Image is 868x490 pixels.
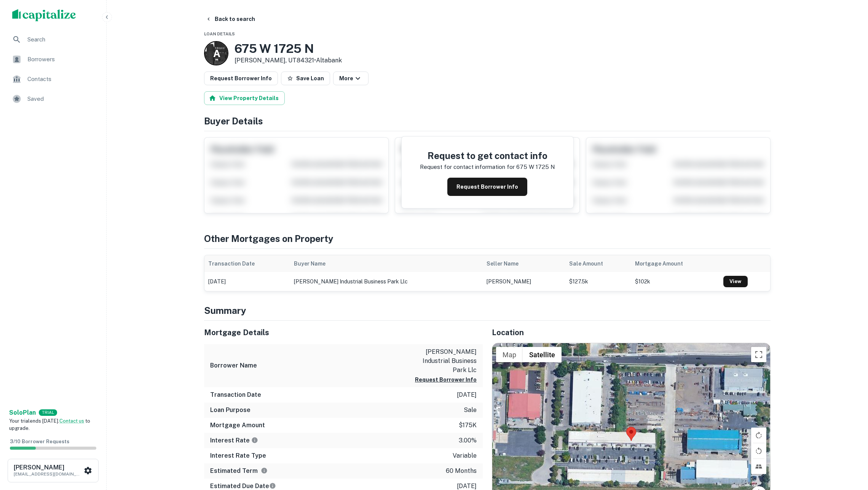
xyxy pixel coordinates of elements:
a: Contacts [6,70,100,88]
svg: Term is based on a standard schedule for this type of loan. [261,467,268,474]
th: Seller Name [483,255,565,272]
h5: Location [492,327,771,338]
span: Saved [27,94,96,103]
td: [PERSON_NAME] industrial business park llc [290,272,483,291]
a: Borrowers [6,50,100,68]
a: Contact us [59,418,84,424]
button: Toggle fullscreen view [751,347,766,362]
h4: Other Mortgages on Property [204,232,771,245]
span: Search [27,35,96,44]
button: View Property Details [204,91,285,105]
h6: Loan Purpose [210,406,251,415]
a: Saved [6,90,100,108]
p: $175k [459,421,477,430]
button: Rotate map counterclockwise [751,443,766,458]
strong: Solo Plan [9,409,36,416]
p: 675 w 1725 n [516,162,555,172]
td: [DATE] [204,272,290,291]
a: Altabank [316,57,342,64]
span: Contacts [27,75,96,84]
p: variable [453,451,477,460]
td: $102k [631,272,720,291]
button: Tilt map [751,459,766,474]
span: Loan Details [204,32,235,36]
th: Transaction Date [204,255,290,272]
svg: Estimate is based on a standard schedule for this type of loan. [269,482,276,489]
th: Buyer Name [290,255,483,272]
span: Borrowers [27,55,96,64]
p: [DATE] [457,390,477,399]
h5: Mortgage Details [204,327,483,338]
h4: Summary [204,304,771,317]
span: 3 / 10 Borrower Requests [10,439,69,444]
button: Show satellite imagery [523,347,562,362]
p: Request for contact information for [420,162,515,172]
h6: Transaction Date [210,390,261,399]
p: [PERSON_NAME] industrial business park llc [408,347,477,375]
p: [PERSON_NAME], UT84321 • [235,56,342,65]
button: [PERSON_NAME][EMAIL_ADDRESS][DOMAIN_NAME] [8,459,99,482]
td: [PERSON_NAME] [483,272,565,291]
button: More [333,72,369,85]
a: View [723,276,748,287]
button: Request Borrower Info [447,178,527,196]
svg: The interest rates displayed on the website are for informational purposes only and may be report... [251,437,258,444]
a: Search [6,30,100,49]
img: capitalize-logo.png [12,9,76,21]
p: [EMAIL_ADDRESS][DOMAIN_NAME] [14,471,82,477]
h6: Borrower Name [210,361,257,370]
p: sale [464,406,477,415]
button: Back to search [203,12,258,26]
span: Your trial ends [DATE]. to upgrade. [9,418,90,431]
h6: Mortgage Amount [210,421,265,430]
h4: Request to get contact info [420,149,555,162]
iframe: Chat Widget [830,429,868,466]
h6: [PERSON_NAME] [14,465,82,471]
button: Save Loan [281,72,330,85]
h3: 675 W 1725 N [235,41,342,56]
th: Sale Amount [565,255,631,272]
h6: Interest Rate [210,436,258,445]
button: Request Borrower Info [204,72,278,85]
h4: Buyer Details [204,114,771,128]
p: 3.00% [459,436,477,445]
td: $127.5k [565,272,631,291]
h6: Estimated Term [210,466,268,476]
button: Rotate map clockwise [751,428,766,443]
th: Mortgage Amount [631,255,720,272]
p: 60 months [446,466,477,476]
p: A [213,46,220,61]
button: Request Borrower Info [415,375,477,384]
button: Show street map [496,347,523,362]
h6: Interest Rate Type [210,451,266,460]
a: SoloPlan [9,408,36,417]
div: TRIAL [39,409,57,416]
